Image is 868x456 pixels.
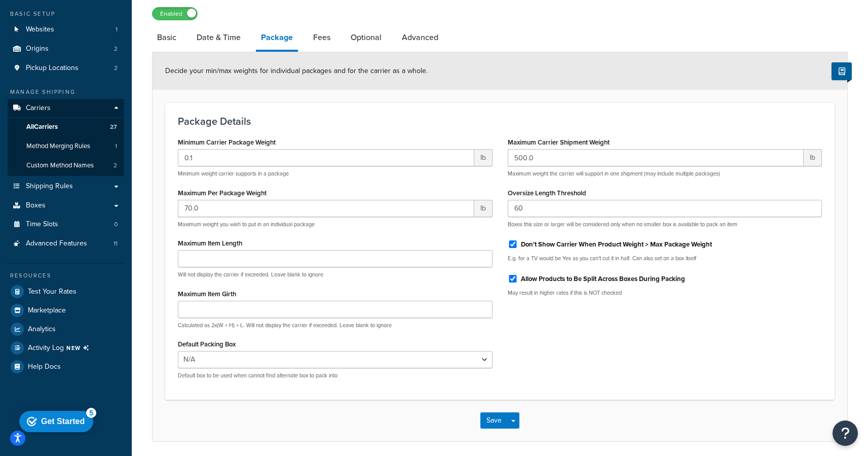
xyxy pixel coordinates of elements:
a: Advanced [397,25,443,50]
li: Websites [8,20,124,39]
a: Optional [346,25,387,50]
span: NEW [66,344,93,352]
a: AllCarriers27 [8,118,124,136]
a: Shipping Rules [8,177,124,196]
span: Shipping Rules [26,182,73,191]
li: Pickup Locations [8,59,124,78]
span: Boxes [26,201,46,210]
span: Advanced Features [26,239,87,248]
span: 2 [114,64,118,73]
a: Carriers [8,99,124,118]
label: Don't Show Carrier When Product Weight > Max Package Weight [521,240,712,249]
label: Enabled [153,8,197,20]
span: lb [474,200,493,217]
li: Custom Method Names [8,156,124,175]
button: Open Resource Center [833,420,858,446]
p: Maximum weight you wish to put in an individual package [178,221,493,228]
a: Analytics [8,320,124,338]
label: Allow Products to Be Split Across Boxes During Packing [521,274,685,284]
span: Origins [26,45,49,53]
span: 0 [114,220,118,229]
div: Get Started 5 items remaining, 0% complete [4,5,78,26]
span: 11 [114,239,118,248]
a: Origins2 [8,40,124,58]
a: Package [256,25,298,52]
p: Boxes this size or larger will be considered only when no smaller box is available to pack an item [508,221,822,228]
span: Time Slots [26,220,58,229]
div: 5 [71,2,81,12]
a: Pickup Locations2 [8,59,124,78]
span: Analytics [28,325,56,334]
a: Help Docs [8,358,124,376]
span: Custom Method Names [26,161,94,170]
a: Advanced Features11 [8,234,124,253]
span: lb [804,149,822,166]
span: Marketplace [28,306,66,315]
span: Test Your Rates [28,288,77,296]
span: All Carriers [26,123,58,131]
h3: Package Details [178,116,822,127]
li: Carriers [8,99,124,176]
a: Basic [152,25,181,50]
div: Get Started [26,11,69,20]
a: Date & Time [192,25,246,50]
li: [object Object] [8,339,124,357]
span: 2 [114,45,118,53]
p: Default box to be used when cannot find alternate box to pack into [178,372,493,379]
button: Show Help Docs [832,62,852,80]
span: Help Docs [28,363,61,371]
a: Fees [308,25,335,50]
label: Default Packing Box [178,340,236,348]
a: Boxes [8,196,124,215]
p: E.g. for a TV would be Yes as you can't cut it in half. Can also set on a box itself [508,255,822,262]
span: lb [474,149,493,166]
p: Will not display the carrier if exceeded. Leave blank to ignore [178,271,493,278]
span: Decide your min/max weights for individual packages and for the carrier as a whole. [165,65,428,76]
li: Method Merging Rules [8,137,124,156]
div: Resources [8,271,124,280]
p: Calculated as 2x(W + H) + L. Will not display the carrier if exceeded. Leave blank to ignore [178,322,493,329]
a: Marketplace [8,301,124,320]
label: Maximum Carrier Shipment Weight [508,138,610,146]
li: Time Slots [8,215,124,234]
span: Carriers [26,104,51,113]
span: Method Merging Rules [26,142,90,151]
span: 2 [114,161,117,170]
span: Pickup Locations [26,64,79,73]
a: Test Your Rates [8,283,124,301]
span: Activity Log [28,341,93,355]
p: Minimum weight carrier supports in a package [178,170,493,178]
span: 1 [115,142,117,151]
span: 27 [110,123,117,131]
label: Oversize Length Threshold [508,189,586,197]
label: Minimum Carrier Package Weight [178,138,276,146]
p: Maximum weight the carrier will support in one shipment (may include multiple packages) [508,170,822,178]
a: Time Slots0 [8,215,124,234]
span: Websites [26,25,54,34]
li: Origins [8,40,124,58]
a: Websites1 [8,20,124,39]
label: Maximum Item Girth [178,290,236,298]
div: Manage Shipping [8,88,124,96]
span: 1 [116,25,118,34]
div: Basic Setup [8,10,124,18]
a: Activity LogNEW [8,339,124,357]
label: Maximum Per Package Weight [178,189,267,197]
a: Custom Method Names2 [8,156,124,175]
li: Advanced Features [8,234,124,253]
a: Method Merging Rules1 [8,137,124,156]
p: May result in higher rates if this is NOT checked [508,289,822,297]
button: Save [480,412,508,429]
label: Maximum Item Length [178,239,242,247]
